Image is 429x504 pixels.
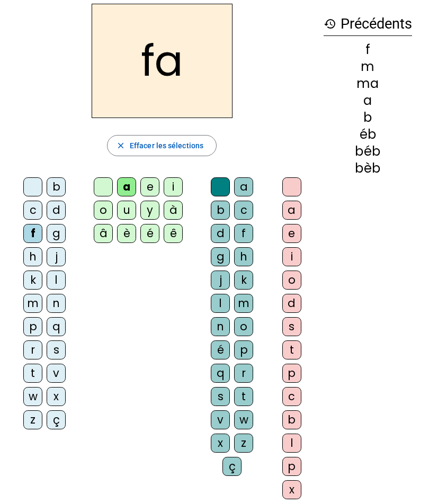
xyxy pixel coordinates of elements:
[211,340,230,359] div: é
[211,434,230,453] div: x
[47,340,66,359] div: s
[23,294,42,313] div: m
[324,162,412,175] div: bèb
[282,434,301,453] div: l
[234,201,253,220] div: c
[211,271,230,290] div: j
[282,364,301,383] div: p
[234,434,253,453] div: z
[324,77,412,90] div: ma
[47,317,66,336] div: q
[92,4,233,118] h2: fa
[47,224,66,243] div: g
[324,94,412,107] div: a
[211,224,230,243] div: d
[94,224,113,243] div: â
[211,364,230,383] div: q
[282,410,301,429] div: b
[324,12,412,36] h3: Précédents
[282,247,301,266] div: i
[23,364,42,383] div: t
[234,387,253,406] div: t
[234,224,253,243] div: f
[324,111,412,124] div: b
[234,294,253,313] div: m
[211,410,230,429] div: v
[23,340,42,359] div: r
[164,177,183,196] div: i
[140,224,159,243] div: é
[107,135,217,156] button: Effacer les sélections
[282,480,301,499] div: x
[234,364,253,383] div: r
[324,43,412,56] div: f
[47,271,66,290] div: l
[211,317,230,336] div: n
[47,410,66,429] div: ç
[234,271,253,290] div: k
[140,177,159,196] div: e
[282,387,301,406] div: c
[211,294,230,313] div: l
[234,317,253,336] div: o
[282,317,301,336] div: s
[117,201,136,220] div: u
[282,201,301,220] div: a
[234,247,253,266] div: h
[130,139,203,152] span: Effacer les sélections
[164,224,183,243] div: ê
[94,201,113,220] div: o
[282,340,301,359] div: t
[234,340,253,359] div: p
[282,224,301,243] div: e
[324,60,412,73] div: m
[116,141,126,150] mat-icon: close
[211,201,230,220] div: b
[164,201,183,220] div: à
[282,271,301,290] div: o
[324,17,336,30] mat-icon: history
[222,457,242,476] div: ç
[47,201,66,220] div: d
[211,247,230,266] div: g
[211,387,230,406] div: s
[23,271,42,290] div: k
[23,410,42,429] div: z
[23,201,42,220] div: c
[324,128,412,141] div: éb
[234,177,253,196] div: a
[47,364,66,383] div: v
[23,387,42,406] div: w
[140,201,159,220] div: y
[47,294,66,313] div: n
[23,247,42,266] div: h
[47,177,66,196] div: b
[324,145,412,158] div: béb
[117,177,136,196] div: a
[23,224,42,243] div: f
[117,224,136,243] div: è
[282,294,301,313] div: d
[47,247,66,266] div: j
[47,387,66,406] div: x
[234,410,253,429] div: w
[282,457,301,476] div: p
[23,317,42,336] div: p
